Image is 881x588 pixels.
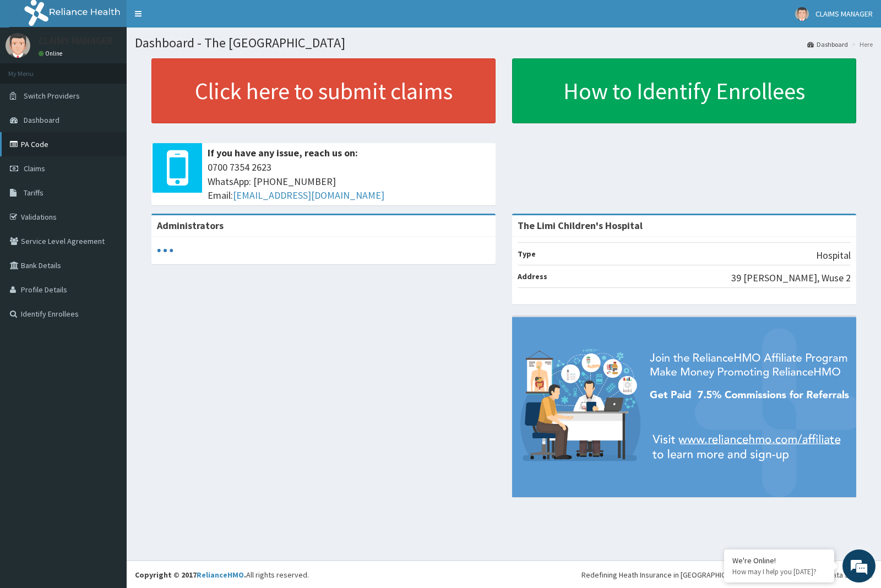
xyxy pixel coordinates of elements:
b: Type [518,249,536,259]
p: How may I help you today? [732,567,826,576]
a: Dashboard [807,40,848,49]
span: CLAIMS MANAGER [815,9,873,19]
p: 39 [PERSON_NAME], Wuse 2 [731,271,851,285]
div: Redefining Heath Insurance in [GEOGRAPHIC_DATA] using Telemedicine and Data Science! [581,569,873,580]
b: Administrators [157,219,224,232]
strong: The Limi Children's Hospital [518,219,643,232]
p: Hospital [816,248,851,263]
a: RelianceHMO [197,570,244,580]
p: CLAIMS MANAGER [39,36,112,46]
b: If you have any issue, reach us on: [208,146,358,159]
span: Tariffs [24,188,43,198]
a: [EMAIL_ADDRESS][DOMAIN_NAME] [233,189,384,202]
img: provider-team-banner.png [512,317,856,497]
a: How to Identify Enrollees [512,58,856,123]
span: Claims [24,164,45,173]
span: Switch Providers [24,91,80,101]
strong: Copyright © 2017 . [135,570,246,580]
img: User Image [6,33,30,58]
span: 0700 7354 2623 WhatsApp: [PHONE_NUMBER] Email: [208,160,490,203]
a: Click here to submit claims [151,58,496,123]
img: User Image [795,7,809,21]
svg: audio-loading [157,242,173,259]
div: We're Online! [732,556,826,565]
a: Online [39,50,65,57]
li: Here [849,40,873,49]
b: Address [518,271,547,281]
h1: Dashboard - The [GEOGRAPHIC_DATA] [135,36,873,50]
span: Dashboard [24,115,59,125]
